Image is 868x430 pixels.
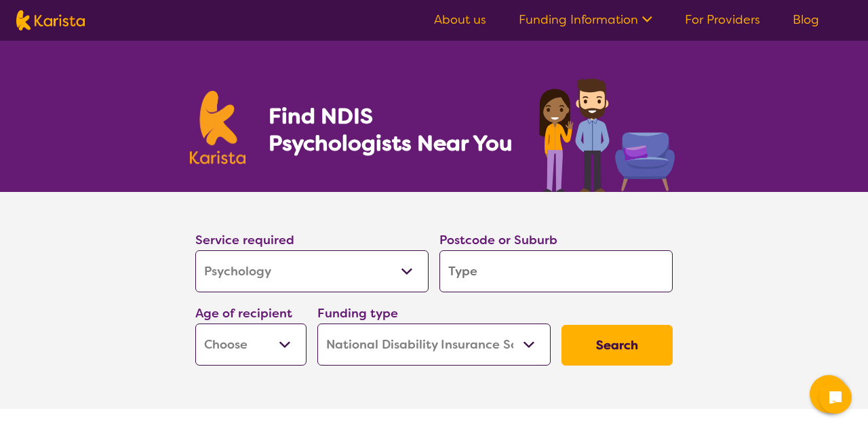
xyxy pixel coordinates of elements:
button: Search [561,325,673,366]
label: Service required [195,232,294,248]
label: Postcode or Suburb [439,232,557,248]
button: Channel Menu [810,375,848,413]
img: Karista logo [16,10,85,31]
img: psychology [534,73,678,192]
label: Age of recipient [195,305,292,321]
a: About us [434,12,486,28]
img: Karista logo [190,91,245,164]
a: Funding Information [519,12,652,28]
a: Blog [793,12,819,28]
h1: Find NDIS Psychologists Near You [269,102,519,157]
input: Type [439,250,673,292]
a: For Providers [685,12,760,28]
label: Funding type [317,305,398,321]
